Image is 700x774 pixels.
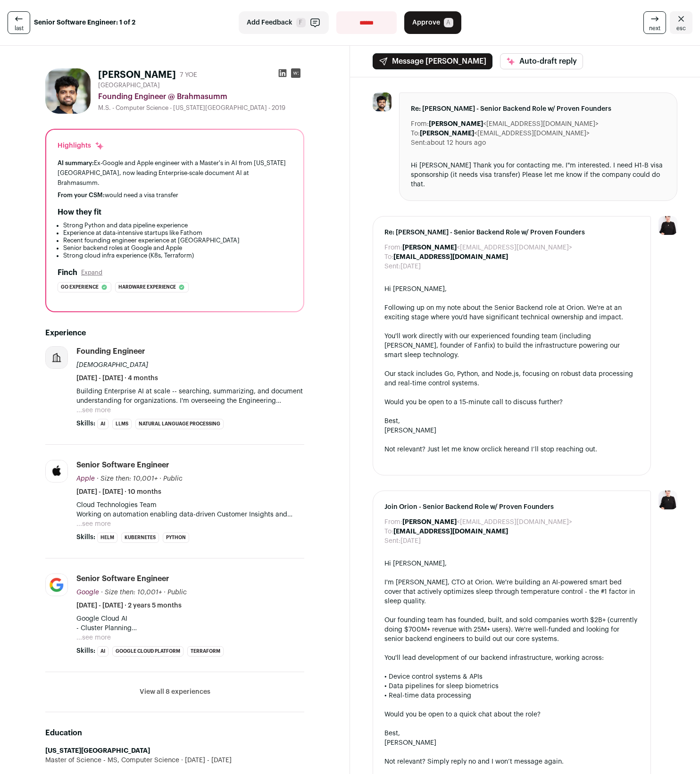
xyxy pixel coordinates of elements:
li: Terraform [187,646,224,657]
h2: Finch [58,267,77,278]
a: next [643,11,666,34]
span: last [15,25,24,32]
div: Hi [PERSON_NAME], [384,559,639,568]
span: AI summary: [58,160,94,166]
div: Best, [384,416,639,426]
img: 7e4e414dcdda8dcca40ff1df3386de8817e059bfbe634324e0b2df5e6d7bf2d5.jpg [373,92,392,111]
div: Following up on my note about the Senior Backend role at Orion. We're at an exciting stage where ... [384,303,639,322]
dd: about 12 hours ago [427,138,486,148]
div: • Device control systems & APIs [384,672,639,682]
dt: From: [384,517,402,527]
div: Would you be open to a quick chat about the role? [384,710,639,719]
button: Approve A [404,11,461,34]
div: Founding Engineer [76,346,145,357]
b: [PERSON_NAME] [402,244,457,251]
h2: Experience [45,327,304,339]
p: Cloud Technologies Team Working on automation enabling data-driven Customer Insights and analysis... [76,500,304,519]
span: Apple [76,475,95,482]
button: Auto-draft reply [500,53,583,69]
li: AI [97,646,108,657]
li: Senior backend roles at Google and Apple [63,244,292,252]
dt: Sent: [384,262,400,271]
div: Senior Software Engineer [76,574,169,584]
div: Our stack includes Go, Python, and Node.js, focusing on robust data processing and real-time cont... [384,369,639,388]
dt: To: [384,252,393,262]
b: [PERSON_NAME] [429,121,483,127]
div: M.S. - Computer Science - [US_STATE][GEOGRAPHIC_DATA] - 2019 [98,104,304,112]
span: esc [676,25,686,32]
span: · [164,588,166,597]
li: LLMs [112,419,132,429]
span: Re: [PERSON_NAME] - Senior Backend Role w/ Proven Founders [411,104,666,114]
div: Our founding team has founded, built, and sold companies worth $2B+ (currently doing $700M+ reven... [384,616,639,644]
li: AI [97,419,108,429]
div: [PERSON_NAME] [384,426,639,435]
div: I'm [PERSON_NAME], CTO at Orion. We're building an AI-powered smart bed cover that actively optim... [384,578,639,606]
div: Would you be open to a 15-minute call to discuss further? [384,398,639,407]
span: Join Orion - Senior Backend Role w/ Proven Founders [384,502,639,512]
dd: [DATE] [400,536,421,546]
dd: <[EMAIL_ADDRESS][DOMAIN_NAME]> [429,119,599,129]
img: 9240684-medium_jpg [658,216,677,235]
a: Close [670,11,692,34]
li: Strong Python and data pipeline experience [63,222,292,229]
li: Kubernetes [121,533,159,543]
dd: <[EMAIL_ADDRESS][DOMAIN_NAME]> [402,243,572,252]
button: ...see more [76,633,111,642]
dt: Sent: [384,536,400,546]
img: 7e4e414dcdda8dcca40ff1df3386de8817e059bfbe634324e0b2df5e6d7bf2d5.jpg [45,68,91,114]
span: [DATE] - [DATE] · 10 months [76,487,161,497]
img: company-logo-placeholder-414d4e2ec0e2ddebbe968bf319fdfe5acfe0c9b87f798d344e800bc9a89632a0.png [46,347,67,368]
p: Building Enterprise AI at scale -- searching, summarizing, and document understanding for organiz... [76,387,304,406]
strong: [US_STATE][GEOGRAPHIC_DATA] [45,748,150,754]
span: [DATE] - [DATE] · 2 years 5 months [76,601,182,610]
div: Ex-Google and Apple engineer with a Master's in AI from [US_STATE][GEOGRAPHIC_DATA], now leading ... [58,158,292,188]
span: Public [167,589,187,596]
span: Skills: [76,646,95,656]
span: Google [76,589,99,596]
span: A [444,18,453,27]
span: From your CSM: [58,192,105,198]
div: You'll work directly with our experienced founding team (including [PERSON_NAME], founder of Fanf... [384,332,639,360]
button: Message [PERSON_NAME] [373,53,492,69]
a: last [8,11,30,34]
li: Recent founding engineer experience at [GEOGRAPHIC_DATA] [63,237,292,244]
span: [DEMOGRAPHIC_DATA] [76,362,148,368]
div: Highlights [58,141,104,150]
dt: From: [384,243,402,252]
span: next [649,25,660,32]
span: Go experience [61,283,99,292]
b: [PERSON_NAME] [420,130,474,137]
dd: [DATE] [400,262,421,271]
dt: From: [411,119,429,129]
h1: [PERSON_NAME] [98,68,176,82]
span: Add Feedback [247,18,292,27]
dd: <[EMAIL_ADDRESS][DOMAIN_NAME]> [420,129,590,138]
h2: How they fit [58,207,101,218]
span: · [159,474,161,483]
li: Experience at data-intensive startups like Fathom [63,229,292,237]
span: [DATE] - [DATE] [179,756,232,765]
dt: To: [384,527,393,536]
div: Senior Software Engineer [76,460,169,470]
div: Hi [PERSON_NAME] Thank you for contacting me. I"m interested. I need H1-B visa sponsorship (it ne... [411,161,666,189]
li: Google Cloud Platform [112,646,183,657]
span: [GEOGRAPHIC_DATA] [98,82,160,89]
span: · Size then: 10,001+ [101,589,162,596]
img: c8722dff2615136d9fce51e30638829b1c8796bcfaaadfc89721e42d805fef6f.jpg [46,460,67,482]
div: 7 YOE [180,70,197,80]
span: Skills: [76,419,95,428]
dt: Sent: [411,138,427,148]
a: click here [487,446,517,453]
button: Expand [81,269,102,276]
span: Public [163,475,183,482]
img: 9240684-medium_jpg [658,491,677,509]
div: Master of Science - MS, Computer Science [45,756,304,765]
div: Best, [384,729,639,738]
strong: Senior Software Engineer: 1 of 2 [34,18,135,27]
button: ...see more [76,519,111,529]
div: • Real-time data processing [384,691,639,700]
span: Skills: [76,533,95,542]
div: • Data pipelines for sleep biometrics [384,682,639,691]
li: Helm [97,533,117,543]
